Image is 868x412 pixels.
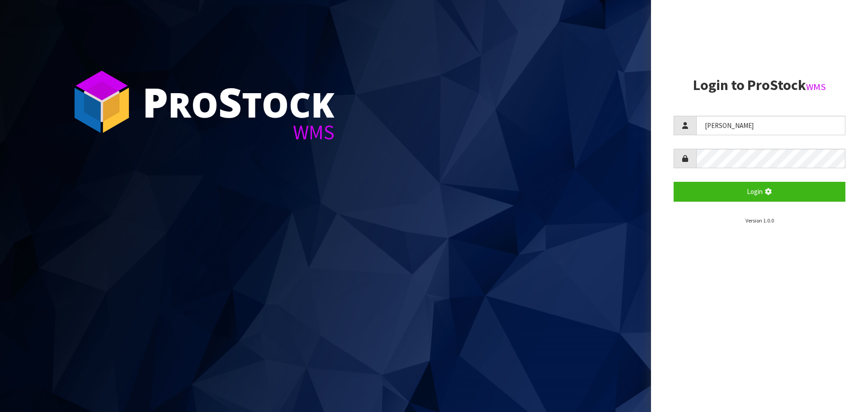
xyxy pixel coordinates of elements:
small: Version 1.0.0 [745,217,774,224]
span: P [142,74,168,129]
h2: Login to ProStock [674,77,845,93]
span: S [218,74,242,129]
input: Username [696,116,845,135]
div: ro tock [142,81,335,122]
small: WMS [806,81,826,93]
div: WMS [142,122,335,142]
img: ProStock Cube [68,68,136,136]
button: Login [674,182,845,201]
